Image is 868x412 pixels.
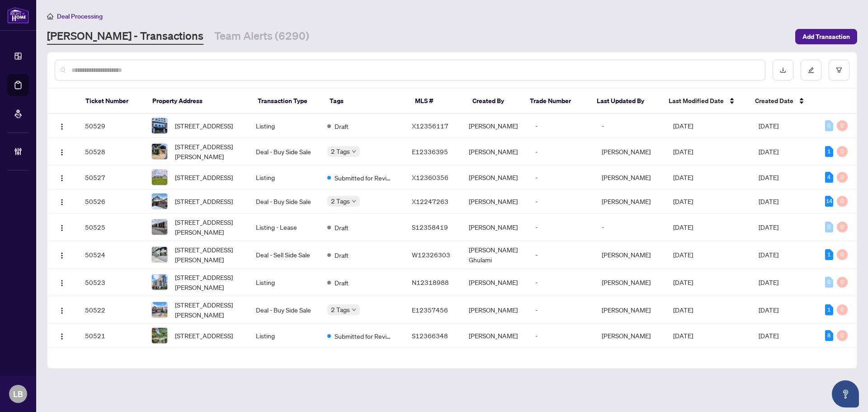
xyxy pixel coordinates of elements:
[175,121,233,131] span: [STREET_ADDRESS]
[335,223,349,232] span: Draft
[335,331,393,341] span: Submitted for Review
[759,223,778,231] span: [DATE]
[673,331,693,340] span: [DATE]
[673,306,693,314] span: [DATE]
[825,196,833,207] div: 14
[412,331,448,340] span: S12366348
[55,118,69,133] button: Logo
[412,306,448,314] span: E12357456
[755,96,793,106] span: Created Date
[145,89,250,114] th: Property Address
[78,269,144,296] td: 50523
[759,331,778,340] span: [DATE]
[673,278,693,286] span: [DATE]
[412,278,449,286] span: N12318988
[759,306,778,314] span: [DATE]
[673,197,693,205] span: [DATE]
[469,197,518,205] span: [PERSON_NAME]
[825,120,833,131] div: 0
[55,275,69,289] button: Logo
[759,122,778,130] span: [DATE]
[58,123,66,130] img: Logo
[55,194,69,208] button: Logo
[152,302,167,317] img: thumbnail-img
[175,331,233,341] span: [STREET_ADDRESS]
[802,29,850,44] span: Add Transaction
[249,138,320,166] td: Deal - Buy Side Sale
[837,172,848,183] div: 0
[837,146,848,157] div: 0
[469,122,518,130] span: [PERSON_NAME]
[175,272,241,292] span: [STREET_ADDRESS][PERSON_NAME]
[249,269,320,296] td: Listing
[837,196,848,207] div: 0
[78,189,144,213] td: 50526
[594,189,666,213] td: [PERSON_NAME]
[594,296,666,324] td: [PERSON_NAME]
[331,196,350,206] span: 2 Tags
[13,388,23,400] span: LB
[836,67,842,73] span: filter
[55,247,69,262] button: Logo
[152,118,167,133] img: thumbnail-img
[673,122,693,130] span: [DATE]
[837,222,848,232] div: 0
[78,213,144,241] td: 50525
[58,149,66,156] img: Logo
[55,170,69,185] button: Logo
[594,241,666,269] td: [PERSON_NAME]
[832,380,859,407] button: Open asap
[412,122,448,130] span: X12356117
[152,328,167,343] img: thumbnail-img
[152,219,167,235] img: thumbnail-img
[825,249,833,260] div: 1
[175,217,241,237] span: [STREET_ADDRESS][PERSON_NAME]
[47,28,203,45] a: [PERSON_NAME] - Transactions
[78,296,144,324] td: 50522
[78,324,144,348] td: 50521
[780,67,786,73] span: download
[352,149,356,154] span: down
[58,307,66,314] img: Logo
[249,166,320,189] td: Listing
[528,166,594,189] td: -
[412,223,448,231] span: S12358419
[335,173,393,183] span: Submitted for Review
[469,246,518,264] span: [PERSON_NAME] Ghulami
[759,173,778,181] span: [DATE]
[175,142,241,161] span: [STREET_ADDRESS][PERSON_NAME]
[825,330,833,341] div: 8
[58,175,66,182] img: Logo
[594,138,666,166] td: [PERSON_NAME]
[55,328,69,343] button: Logo
[673,147,693,156] span: [DATE]
[469,331,518,340] span: [PERSON_NAME]
[825,146,833,157] div: 1
[58,279,66,287] img: Logo
[594,114,666,138] td: -
[528,213,594,241] td: -
[469,223,518,231] span: [PERSON_NAME]
[250,89,322,114] th: Transaction Type
[335,121,349,131] span: Draft
[465,89,523,114] th: Created By
[773,60,793,81] button: download
[152,170,167,185] img: thumbnail-img
[249,213,320,241] td: Listing - Lease
[249,189,320,213] td: Deal - Buy Side Sale
[412,147,448,156] span: E12336395
[55,220,69,234] button: Logo
[408,89,465,114] th: MLS #
[594,166,666,189] td: [PERSON_NAME]
[331,146,350,156] span: 2 Tags
[175,300,241,320] span: [STREET_ADDRESS][PERSON_NAME]
[528,138,594,166] td: -
[594,324,666,348] td: [PERSON_NAME]
[214,28,309,45] a: Team Alerts (6290)
[152,275,167,290] img: thumbnail-img
[331,304,350,315] span: 2 Tags
[829,60,849,81] button: filter
[152,247,167,262] img: thumbnail-img
[175,245,241,265] span: [STREET_ADDRESS][PERSON_NAME]
[528,189,594,213] td: -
